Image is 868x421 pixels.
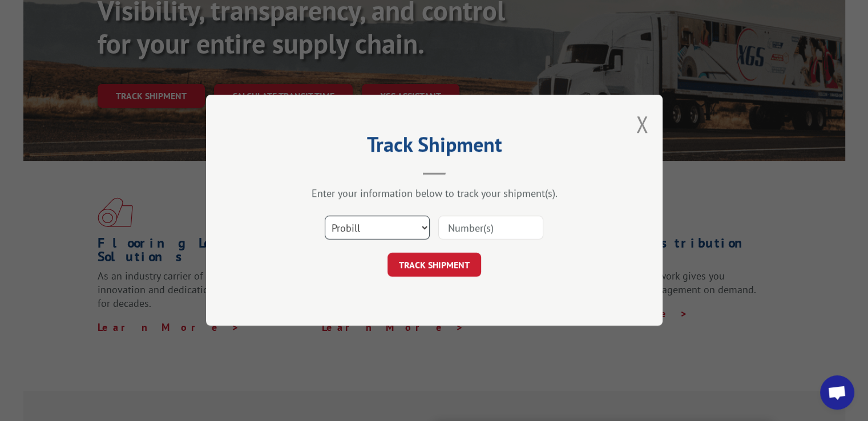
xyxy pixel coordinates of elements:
[438,216,543,240] input: Number(s)
[263,136,605,158] h2: Track Shipment
[820,375,854,410] div: Open chat
[263,187,605,200] div: Enter your information below to track your shipment(s).
[387,253,481,277] button: TRACK SHIPMENT
[636,109,648,139] button: Close modal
